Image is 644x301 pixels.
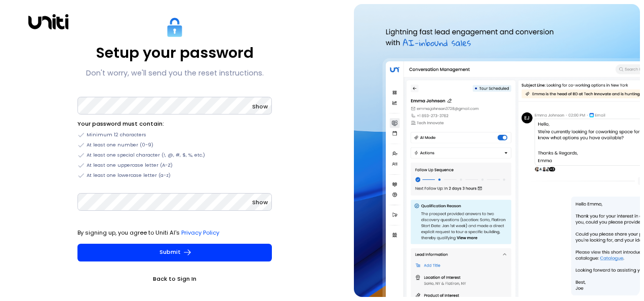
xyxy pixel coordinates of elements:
p: Setup your password [96,44,254,62]
button: Show [252,101,268,111]
span: At least one lowercase letter (a-z) [87,172,171,179]
p: By signing up, you agree to Uniti AI's [77,228,272,238]
a: Back to Sign In [77,274,272,284]
span: At least one uppercase letter (A-Z) [87,162,173,169]
img: auth-hero.png [354,4,640,297]
button: Submit [77,244,272,261]
li: Your password must contain: [77,119,272,129]
p: Don't worry, we'll send you the reset instructions. [86,67,264,79]
span: At least one special character (!, @, #, $, %, etc.) [87,152,205,159]
span: Show [252,102,268,110]
span: Show [252,198,268,206]
span: Minimum 12 characters [87,131,146,138]
a: Privacy Policy [181,229,219,237]
button: Show [252,197,268,207]
span: At least one number (0-9) [87,141,153,148]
